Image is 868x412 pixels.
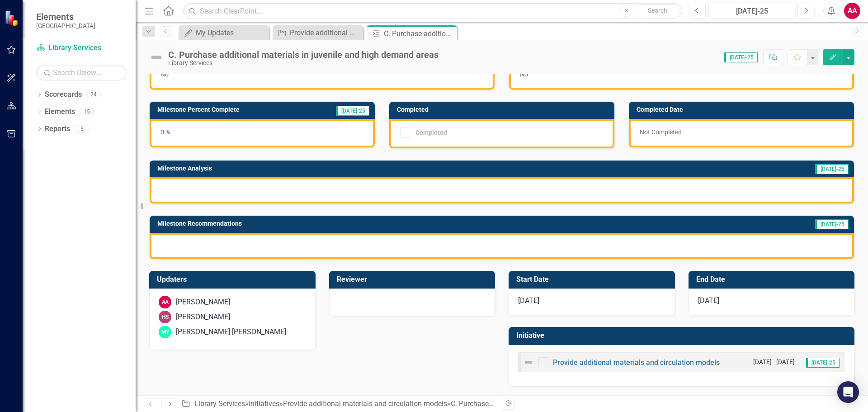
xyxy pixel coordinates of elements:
h3: Milestone Percent Complete [157,106,307,113]
div: Not Completed [629,119,854,147]
div: C. Purchase additional materials in juvenile and high demand areas [384,28,455,39]
h3: Start Date [516,275,670,284]
span: Search [648,7,667,14]
span: [DATE]-25 [806,358,840,368]
div: [PERSON_NAME] [176,312,230,322]
a: Scorecards [45,90,82,100]
a: Elements [45,107,75,117]
img: Not Defined [149,50,164,65]
h3: Milestone Recommendations [157,220,650,227]
h3: End Date [696,275,850,284]
div: [PERSON_NAME] [176,297,230,308]
a: Library Services [194,399,245,408]
div: Open Intercom Messenger [837,381,859,403]
span: No [520,71,528,78]
div: 15 [80,108,94,116]
a: Provide additional materials and circulation models [275,27,361,38]
div: 5 [75,125,89,133]
img: ClearPoint Strategy [5,10,20,26]
div: » » » [181,399,495,409]
div: C. Purchase additional materials in juvenile and high demand areas [451,399,665,408]
small: [DATE] - [DATE] [753,358,795,366]
div: Library Services [168,60,439,66]
span: No [160,71,169,78]
span: [DATE] [518,296,539,305]
div: HS [159,311,171,323]
div: [PERSON_NAME] [PERSON_NAME] [176,327,286,337]
button: Search [635,5,680,17]
input: Search ClearPoint... [183,3,682,19]
h3: Milestone Analysis [157,165,582,172]
h3: Completed [397,106,610,113]
h3: Initiative [516,331,850,340]
button: [DATE]-25 [708,3,795,19]
span: Elements [36,11,95,22]
a: Library Services [36,43,127,53]
span: [DATE]-25 [815,219,849,229]
div: Provide additional materials and circulation models [290,27,361,38]
h3: Completed Date [637,106,849,113]
a: Provide additional materials and circulation models [283,399,447,408]
small: [GEOGRAPHIC_DATA] [36,22,95,29]
span: [DATE]-25 [815,164,849,174]
span: [DATE]-25 [336,106,369,116]
div: MY [159,326,171,338]
div: 24 [86,91,101,99]
span: [DATE]-25 [724,52,758,62]
img: Not Defined [523,357,534,368]
span: [DATE] [698,296,719,305]
a: Reports [45,124,70,134]
a: Provide additional materials and circulation models [553,358,720,367]
input: Search Below... [36,65,127,81]
div: C. Purchase additional materials in juvenile and high demand areas [168,50,439,60]
a: My Updates [181,27,267,38]
div: [DATE]-25 [712,6,792,17]
h3: Reviewer [337,275,491,284]
a: Initiatives [249,399,279,408]
div: My Updates [196,27,267,38]
div: 0 % [150,119,375,147]
button: AA [844,3,860,19]
h3: Updaters [157,275,311,284]
div: AA [159,296,171,308]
